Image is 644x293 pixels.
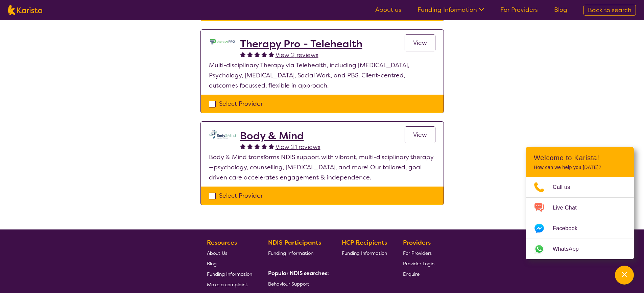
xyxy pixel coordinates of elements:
[268,239,321,247] b: NDIS Participants
[254,51,260,57] img: fullstar
[553,203,585,213] span: Live Chat
[240,51,246,57] img: fullstar
[207,269,252,279] a: Funding Information
[526,147,634,259] div: Channel Menu
[268,281,309,287] span: Behaviour Support
[553,223,586,234] span: Facebook
[8,5,42,15] img: Karista logo
[207,279,252,290] a: Make a complaint
[209,60,435,91] p: Multi-disciplinary Therapy via Telehealth, including [MEDICAL_DATA], Psychology, [MEDICAL_DATA], ...
[276,51,318,59] span: View 2 reviews
[268,143,274,149] img: fullstar
[254,143,260,149] img: fullstar
[209,38,236,45] img: lehxprcbtunjcwin5sb4.jpg
[553,244,587,254] span: WhatsApp
[588,6,631,14] span: Back to search
[240,143,246,149] img: fullstar
[375,6,401,14] a: About us
[268,248,326,258] a: Funding Information
[207,271,252,277] span: Funding Information
[261,143,267,149] img: fullstar
[526,239,634,259] a: Web link opens in a new tab.
[268,270,329,277] b: Popular NDIS searches:
[534,154,626,162] h2: Welcome to Karista!
[418,6,484,14] a: Funding Information
[261,51,267,57] img: fullstar
[207,248,252,258] a: About Us
[403,239,431,247] b: Providers
[403,258,434,269] a: Provider Login
[207,282,247,288] span: Make a complaint
[615,266,634,285] button: Channel Menu
[276,50,318,60] a: View 2 reviews
[403,248,434,258] a: For Providers
[268,250,313,256] span: Funding Information
[342,250,387,256] span: Funding Information
[268,51,274,57] img: fullstar
[276,142,320,152] a: View 21 reviews
[403,250,432,256] span: For Providers
[276,143,320,151] span: View 21 reviews
[405,126,435,143] a: View
[342,239,387,247] b: HCP Recipients
[403,271,420,277] span: Enquire
[413,131,427,139] span: View
[268,278,326,289] a: Behaviour Support
[526,177,634,259] ul: Choose channel
[247,51,253,57] img: fullstar
[500,6,538,14] a: For Providers
[240,130,320,142] a: Body & Mind
[207,239,237,247] b: Resources
[209,130,236,139] img: qmpolprhjdhzpcuekzqg.svg
[534,165,626,170] p: How can we help you [DATE]?
[405,34,435,51] a: View
[240,38,362,50] a: Therapy Pro - Telehealth
[554,6,567,14] a: Blog
[403,269,434,279] a: Enquire
[207,250,227,256] span: About Us
[247,143,253,149] img: fullstar
[207,258,252,269] a: Blog
[209,152,435,182] p: Body & Mind transforms NDIS support with vibrant, multi-disciplinary therapy—psychology, counsell...
[403,261,434,267] span: Provider Login
[207,261,217,267] span: Blog
[553,182,578,192] span: Call us
[342,248,387,258] a: Funding Information
[413,39,427,47] span: View
[583,5,636,16] a: Back to search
